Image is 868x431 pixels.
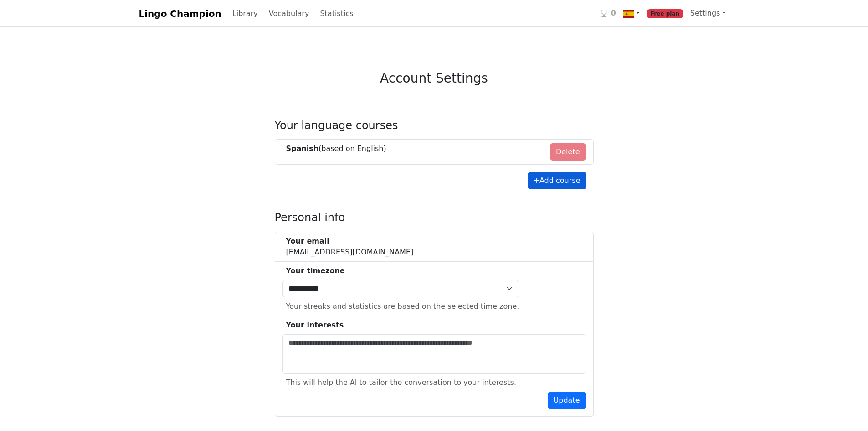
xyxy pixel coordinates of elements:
div: Your interests [286,320,586,331]
a: Lingo Champion [139,5,221,23]
strong: Spanish [286,144,319,153]
span: 0 [611,8,616,19]
div: Your email [286,236,414,247]
select: Select Time Zone [282,280,519,297]
div: (based on English ) [286,143,386,154]
button: Update [548,392,586,409]
a: Vocabulary [265,5,313,23]
a: Library [229,5,262,23]
div: Your streaks and statistics are based on the selected time zone. [286,301,519,312]
div: [EMAIL_ADDRESS][DOMAIN_NAME] [286,236,414,258]
h4: Personal info [275,211,594,224]
div: This will help the AI to tailor the conversation to your interests. [286,377,516,388]
div: Your timezone [286,265,519,276]
button: +Add course [528,172,586,189]
a: Free plan [643,4,687,23]
a: Statistics [316,5,357,23]
a: Settings [687,4,729,22]
img: es.svg [623,8,634,19]
h4: Your language courses [275,119,594,132]
span: Free plan [647,9,683,18]
a: 0 [597,4,620,23]
h3: Account Settings [380,71,488,86]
